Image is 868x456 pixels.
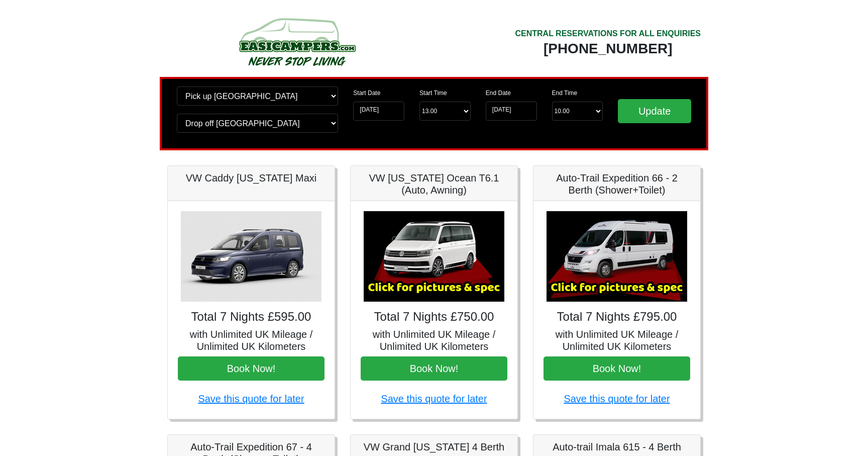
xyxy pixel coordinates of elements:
[353,88,380,98] label: Start Date
[364,211,504,302] img: VW California Ocean T6.1 (Auto, Awning)
[552,88,578,98] label: End Time
[381,393,487,404] a: Save this quote for later
[515,28,701,40] div: CENTRAL RESERVATIONS FOR ALL ENQUIRIES
[178,172,324,184] h5: VW Caddy [US_STATE] Maxi
[361,441,507,453] h5: VW Grand [US_STATE] 4 Berth
[486,88,511,98] label: End Date
[419,88,447,98] label: Start Time
[544,356,690,381] button: Book Now!
[361,328,507,352] h5: with Unlimited UK Mileage / Unlimited UK Kilometers
[544,172,690,196] h5: Auto-Trail Expedition 66 - 2 Berth (Shower+Toilet)
[618,99,691,123] input: Update
[181,211,321,302] img: VW Caddy California Maxi
[361,310,507,324] h4: Total 7 Nights £750.00
[178,356,324,381] button: Book Now!
[544,328,690,352] h5: with Unlimited UK Mileage / Unlimited UK Kilometers
[178,328,324,352] h5: with Unlimited UK Mileage / Unlimited UK Kilometers
[515,40,701,58] div: [PHONE_NUMBER]
[201,14,392,69] img: campers-checkout-logo.png
[198,393,304,404] a: Save this quote for later
[547,211,687,302] img: Auto-Trail Expedition 66 - 2 Berth (Shower+Toilet)
[544,441,690,453] h5: Auto-trail Imala 615 - 4 Berth
[486,102,537,121] input: Return Date
[361,172,507,196] h5: VW [US_STATE] Ocean T6.1 (Auto, Awning)
[564,393,670,404] a: Save this quote for later
[353,102,404,121] input: Start Date
[178,310,324,324] h4: Total 7 Nights £595.00
[361,356,507,381] button: Book Now!
[544,310,690,324] h4: Total 7 Nights £795.00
